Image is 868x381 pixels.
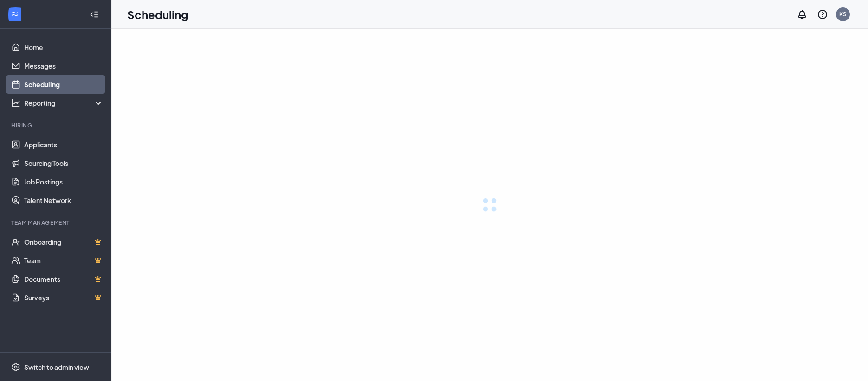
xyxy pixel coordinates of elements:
[11,98,20,108] svg: Analysis
[24,154,104,172] a: Sourcing Tools
[817,9,828,20] svg: QuestionInfo
[24,38,104,57] a: Home
[24,135,104,154] a: Applicants
[24,57,104,75] a: Messages
[797,9,808,20] svg: Notifications
[24,270,104,288] a: DocumentsCrown
[24,233,104,251] a: OnboardingCrown
[24,251,104,270] a: TeamCrown
[24,288,104,307] a: SurveysCrown
[10,9,19,19] svg: WorkstreamLogo
[11,121,102,129] div: Hiring
[24,172,104,191] a: Job Postings
[839,10,847,18] div: KS
[127,6,188,22] h1: Scheduling
[11,219,102,227] div: Team Management
[90,10,99,19] svg: Collapse
[24,98,104,108] div: Reporting
[24,75,104,94] a: Scheduling
[24,362,89,372] div: Switch to admin view
[24,191,104,210] a: Talent Network
[11,362,20,372] svg: Settings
